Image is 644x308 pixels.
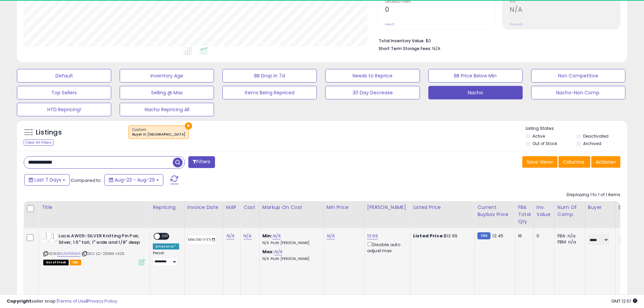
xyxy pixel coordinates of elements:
h2: N/A [510,6,620,15]
a: N/A [243,233,252,239]
b: Min: [262,233,272,239]
div: Invoice Date [187,204,220,211]
div: Clear All Filters [24,139,54,146]
div: Buyer [588,204,613,211]
button: Actions [591,156,620,168]
div: FBA Total Qty [518,204,531,225]
span: OFF [160,234,171,239]
label: Deactivated [583,133,609,139]
b: Listed Price: [413,233,444,239]
b: Short Term Storage Fees: [379,46,431,51]
a: Privacy Policy [88,298,117,304]
div: Repricing [153,204,182,211]
p: N/A Profit [PERSON_NAME] [262,241,318,245]
a: Terms of Use [58,298,87,304]
div: seller snap | | [7,298,117,305]
button: Nacho-Non Comp. [531,86,625,99]
span: Custom: [132,127,185,137]
div: Supplier [618,204,643,211]
span: N/A [432,45,440,52]
button: Selling @ Max [120,86,214,99]
span: Aug-23 - Aug-29 [115,176,155,183]
a: N/A [226,233,234,239]
th: The percentage added to the cost of goods (COGS) that forms the calculator for Min & Max prices. [259,201,324,228]
h2: 0 [385,6,495,15]
label: Active [532,133,545,139]
label: Archived [583,141,601,146]
div: Inv. value [536,204,552,218]
button: HTD Repricing! [17,103,111,116]
button: 30 Day Decrease [325,86,420,99]
div: Title [42,204,147,211]
button: Nacho Repricing All [120,103,214,116]
p: Listing States: [526,125,627,132]
button: Last 7 Days [24,174,70,186]
button: Items Being Repriced [222,86,317,99]
div: 16 [518,233,528,239]
div: [PERSON_NAME] [367,204,407,211]
div: ASIN: [43,233,145,264]
a: B01A1ATWMA [57,251,80,257]
div: Num of Comp. [557,204,582,218]
strong: Copyright [7,298,31,304]
button: Columns [558,156,590,168]
div: Cost [243,204,257,211]
button: Filters [188,156,215,168]
p: N/A Profit [PERSON_NAME] [262,257,318,261]
button: Needs to Reprice [325,69,420,82]
label: Out of Stock [532,141,557,146]
b: Max: [262,248,274,255]
div: Disable auto adjust max [367,241,405,254]
li: $0 [379,36,615,44]
div: Markup on Cost [262,204,321,211]
a: 13.99 [367,233,378,239]
div: Listed Price [413,204,472,211]
span: FBA [70,260,81,265]
div: FBM: n/a [557,239,580,245]
div: Min Price [327,204,361,211]
span: 12.45 [492,233,503,239]
button: Aug-23 - Aug-29 [104,174,163,186]
span: | SKU: LC-25NM-LK25 [81,251,124,256]
small: FBM [477,232,491,239]
button: Nacho [428,86,523,99]
div: Displaying 1 to 1 of 1 items [567,192,620,198]
div: MAP [226,204,238,211]
button: × [185,122,192,129]
button: BB Price Below Min [428,69,523,82]
div: Amazon AI * [153,243,179,250]
small: Prev: 0 [385,22,395,26]
button: Save View [522,156,557,168]
a: N/A [272,233,281,239]
span: Compared to: [71,177,102,184]
span: All listings that are currently out of stock and unavailable for purchase on Amazon [43,260,69,265]
th: CSV column name: cust_attr_1_Buyer [585,201,615,228]
a: N/A [327,233,335,239]
button: Top Sellers [17,86,111,99]
button: BB Drop in 7d [222,69,317,82]
small: Prev: N/A [510,22,523,26]
b: Lacis AW05-SILVER Knitting Pin Pair, Silver, 1.5" tall, 1" wide and 1/8" deep [58,233,141,247]
div: 0 [536,233,549,239]
button: Inventory Age [120,69,214,82]
th: CSV column name: cust_attr_3_Invoice Date [184,201,223,228]
b: Total Inventory Value: [379,38,425,44]
div: Buyer in [GEOGRAPHIC_DATA] [132,132,185,137]
a: N/A [274,248,282,255]
div: FBA: n/a [557,233,580,239]
h5: Listings [36,128,62,137]
span: Last 7 Days [34,176,61,183]
div: Preset: [153,251,179,266]
button: Default [17,69,111,82]
div: $13.99 [413,233,469,239]
img: 31W6L8foH8L._SL40_.jpg [43,233,57,242]
span: Columns [563,159,584,165]
span: 2025-09-6 12:51 GMT [611,298,637,304]
button: Non Competitive [531,69,625,82]
div: Current Buybox Price [477,204,512,218]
